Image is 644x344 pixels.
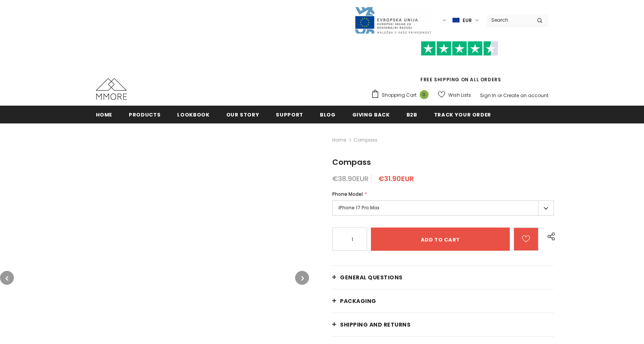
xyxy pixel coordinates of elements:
[407,106,417,123] a: B2B
[340,297,376,305] span: PACKAGING
[371,228,509,251] input: Add to cart
[332,200,554,216] label: iPhone 17 Pro Max
[497,92,502,99] span: or
[320,111,336,118] span: Blog
[371,56,548,76] iframe: Customer reviews powered by Trustpilot
[96,106,113,123] a: Home
[226,106,260,123] a: Our Story
[226,111,260,118] span: Our Story
[382,91,417,99] span: Shopping Cart
[332,289,554,313] a: PACKAGING
[352,106,390,123] a: Giving back
[332,313,554,336] a: Shipping and returns
[487,14,531,26] input: Search Site
[354,6,432,34] img: Javni Razpis
[371,89,432,101] a: Shopping Cart 0
[340,321,410,329] span: Shipping and returns
[354,135,378,145] span: Compass
[421,41,498,56] img: Trust Pilot Stars
[177,111,209,118] span: Lookbook
[320,106,336,123] a: Blog
[177,106,209,123] a: Lookbook
[340,274,403,281] span: General Questions
[332,191,363,197] span: Phone Model
[434,111,491,118] span: Track your order
[463,17,472,24] span: EUR
[96,78,127,100] img: MMORE Cases
[129,106,161,123] a: Products
[407,111,417,118] span: B2B
[129,111,161,118] span: Products
[332,174,369,183] span: €38.90EUR
[96,111,113,118] span: Home
[354,17,432,23] a: Javni Razpis
[420,90,429,99] span: 0
[332,157,371,168] span: Compass
[352,111,390,118] span: Giving back
[480,92,496,99] a: Sign In
[371,44,548,83] span: FREE SHIPPING ON ALL ORDERS
[503,92,548,99] a: Create an account
[332,135,346,145] a: Home
[332,266,554,289] a: General Questions
[276,106,303,123] a: support
[378,174,414,183] span: €31.90EUR
[438,88,471,102] a: Wish Lists
[434,106,491,123] a: Track your order
[276,111,303,118] span: support
[448,91,471,99] span: Wish Lists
